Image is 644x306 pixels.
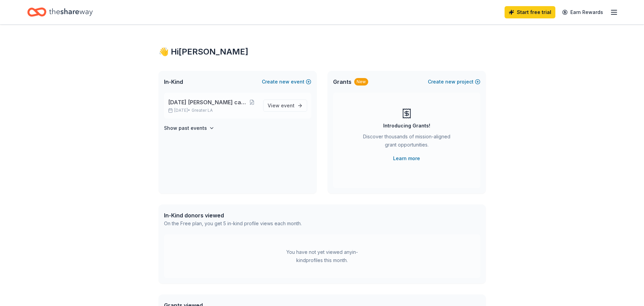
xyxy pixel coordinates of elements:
[505,6,555,18] a: Start free trial
[280,248,365,264] div: You have not yet viewed any in-kind profiles this month.
[383,122,430,130] div: Introducing Grants!
[333,78,351,86] span: Grants
[164,124,207,132] h4: Show past events
[164,78,183,86] span: In-Kind
[262,78,311,86] button: Createnewevent
[164,219,302,228] div: On the Free plan, you get 5 in-kind profile views each month.
[445,78,455,86] span: new
[164,211,302,219] div: In-Kind donors viewed
[164,124,214,132] button: Show past events
[428,78,480,86] button: Createnewproject
[168,98,246,106] span: [DATE] [PERSON_NAME] care event
[558,6,607,18] a: Earn Rewards
[168,108,258,113] p: [DATE] •
[281,103,295,108] span: event
[360,133,453,152] div: Discover thousands of mission-aligned grant opportunities.
[279,78,289,86] span: new
[263,100,307,112] a: View event
[393,154,420,163] a: Learn more
[268,102,295,110] span: View
[159,46,486,57] div: 👋 Hi [PERSON_NAME]
[354,78,368,86] div: New
[192,108,213,113] span: Greater LA
[27,4,93,20] a: Home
